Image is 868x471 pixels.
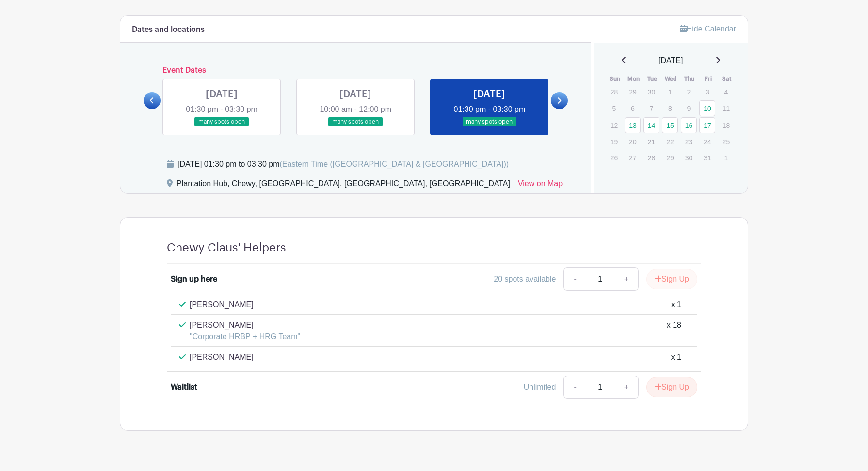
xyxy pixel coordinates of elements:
p: 21 [643,134,659,149]
p: 8 [662,101,678,116]
p: 23 [681,134,697,149]
p: 1 [718,150,734,165]
a: 15 [662,117,678,133]
a: Hide Calendar [680,25,736,33]
p: 1 [662,84,678,99]
a: + [614,376,639,399]
a: 14 [643,117,659,133]
p: 12 [606,118,622,133]
p: 3 [699,84,715,99]
div: x 1 [671,351,681,363]
p: 22 [662,134,678,149]
a: 16 [681,117,697,133]
a: 10 [699,100,715,116]
div: Plantation Hub, Chewy, [GEOGRAPHIC_DATA], [GEOGRAPHIC_DATA], [GEOGRAPHIC_DATA] [177,178,510,193]
a: 17 [699,117,715,133]
p: 19 [606,134,622,149]
p: 28 [643,150,659,165]
p: 27 [625,150,641,165]
div: [DATE] 01:30 pm to 03:30 pm [177,158,509,170]
th: Thu [680,74,699,84]
p: 25 [718,134,734,149]
p: 5 [606,101,622,116]
div: x 1 [671,299,681,311]
a: - [563,267,586,291]
th: Sat [718,74,737,84]
h4: Chewy Claus' Helpers [167,241,286,255]
span: (Eastern Time ([GEOGRAPHIC_DATA] & [GEOGRAPHIC_DATA])) [279,160,509,168]
h6: Event Dates [161,66,551,75]
p: 6 [625,101,641,116]
th: Sun [606,74,625,84]
p: 29 [625,84,641,99]
p: 30 [681,150,697,165]
p: "Corporate HRBP + HRG Team" [190,331,300,343]
div: Unlimited [524,381,556,393]
p: 29 [662,150,678,165]
th: Mon [624,74,643,84]
p: 4 [718,84,734,99]
p: 28 [606,84,622,99]
th: Wed [661,74,680,84]
p: 26 [606,150,622,165]
th: Tue [643,74,662,84]
p: 18 [718,118,734,133]
a: - [563,376,586,399]
div: Sign up here [171,273,217,285]
div: x 18 [667,319,681,343]
p: 2 [681,84,697,99]
p: 30 [643,84,659,99]
p: 24 [699,134,715,149]
div: Waitlist [171,381,197,393]
p: [PERSON_NAME] [190,351,254,363]
p: 11 [718,101,734,116]
th: Fri [699,74,718,84]
h6: Dates and locations [132,25,205,34]
button: Sign Up [646,269,697,289]
p: [PERSON_NAME] [190,319,300,331]
p: 20 [625,134,641,149]
a: View on Map [518,178,563,193]
a: + [614,267,639,291]
p: 9 [681,101,697,116]
a: 13 [625,117,641,133]
div: 20 spots available [494,273,556,285]
p: [PERSON_NAME] [190,299,254,311]
p: 31 [699,150,715,165]
p: 7 [643,101,659,116]
button: Sign Up [646,377,697,397]
span: [DATE] [659,55,683,66]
